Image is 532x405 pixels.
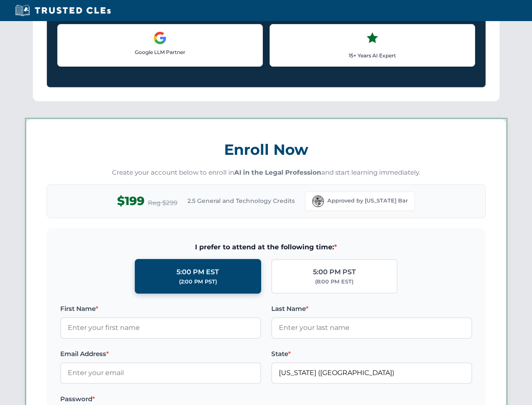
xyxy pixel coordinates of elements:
span: $199 [117,192,144,211]
label: Email Address [60,349,261,359]
input: Enter your email [60,362,261,383]
img: Google [153,31,167,45]
div: 5:00 PM PST [313,267,356,278]
p: Create your account below to enroll in and start learning immediately. [47,168,486,178]
div: (8:00 PM EST) [315,278,353,286]
div: (2:00 PM PST) [179,278,217,286]
input: Enter your first name [60,317,261,338]
span: Approved by [US_STATE] Bar [327,197,408,205]
img: Florida Bar [312,195,324,207]
span: Reg $299 [148,198,177,208]
span: 2.5 General and Technology Credits [187,196,295,205]
label: Password [60,394,261,404]
strong: AI in the Legal Profession [234,168,321,176]
img: Trusted CLEs [13,4,113,17]
p: 15+ Years AI Expert [277,51,468,59]
input: Enter your last name [271,317,472,338]
span: I prefer to attend at the following time: [60,242,472,253]
p: Google LLM Partner [64,48,256,56]
label: State [271,349,472,359]
h3: Enroll Now [47,136,486,163]
div: 5:00 PM EST [176,267,219,278]
input: Florida (FL) [271,362,472,383]
label: First Name [60,304,261,314]
label: Last Name [271,304,472,314]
